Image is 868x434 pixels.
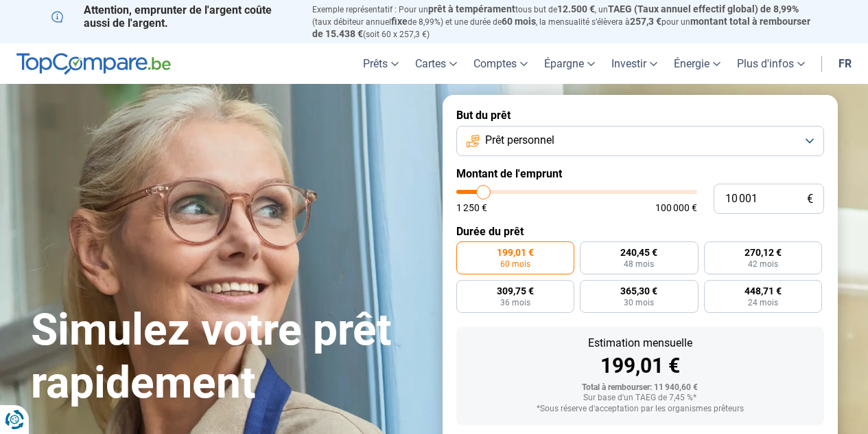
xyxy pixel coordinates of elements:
[456,225,824,238] label: Durée du prêt
[485,133,554,148] span: Prêt personnel
[465,43,536,84] a: Comptes
[467,404,813,414] div: *Sous réserve d'acceptation par les organismes prêteurs
[467,356,813,376] div: 199,01 €
[51,3,296,30] p: Attention, emprunter de l'argent coûte aussi de l'argent.
[748,299,778,307] span: 24 mois
[407,43,465,84] a: Cartes
[620,286,657,296] span: 365,30 €
[467,338,813,349] div: Estimation mensuelle
[620,248,657,257] span: 240,45 €
[312,16,810,39] span: montant total à rembourser de 15.438 €
[748,260,778,268] span: 42 mois
[557,3,595,14] span: 12.500 €
[744,286,782,296] span: 448,71 €
[729,43,813,84] a: Plus d'infos
[807,193,813,205] span: €
[624,260,654,268] span: 48 mois
[624,299,654,307] span: 30 mois
[456,109,824,122] label: But du prêt
[31,304,426,410] h1: Simulez votre prêt rapidement
[744,248,782,257] span: 270,12 €
[312,3,817,40] p: Exemple représentatif : Pour un tous but de , un (taux débiteur annuel de 8,99%) et une durée de ...
[500,299,530,307] span: 36 mois
[355,43,407,84] a: Prêts
[603,43,666,84] a: Investir
[456,167,824,180] label: Montant de l'emprunt
[830,43,860,84] a: fr
[16,53,171,75] img: TopCompare
[500,260,530,268] span: 60 mois
[502,16,536,27] span: 60 mois
[428,3,515,14] span: prêt à tempérament
[391,16,408,27] span: fixe
[666,43,729,84] a: Énergie
[497,248,534,257] span: 199,01 €
[456,126,824,156] button: Prêt personnel
[608,3,799,14] span: TAEG (Taux annuel effectif global) de 8,99%
[456,203,487,213] span: 1 250 €
[467,393,813,403] div: Sur base d'un TAEG de 7,45 %*
[655,203,697,213] span: 100 000 €
[497,286,534,296] span: 309,75 €
[467,383,813,393] div: Total à rembourser: 11 940,60 €
[536,43,603,84] a: Épargne
[630,16,661,27] span: 257,3 €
